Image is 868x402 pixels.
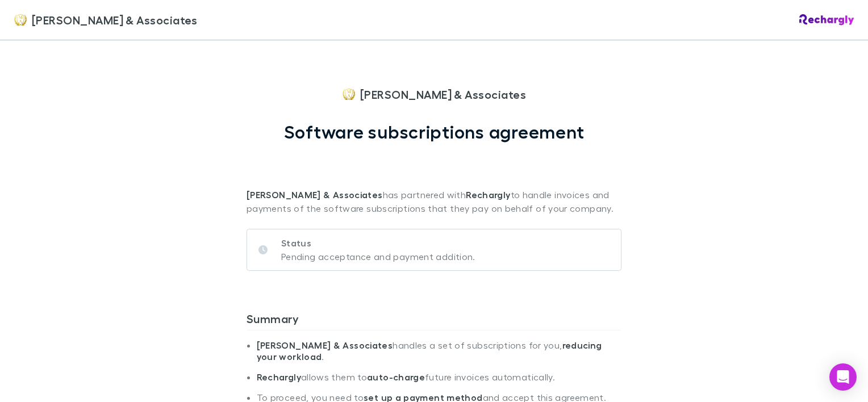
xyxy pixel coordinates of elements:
span: [PERSON_NAME] & Associates [32,11,198,28]
strong: Rechargly [257,371,301,383]
strong: Rechargly [466,189,510,200]
p: Status [281,236,475,250]
h3: Summary [247,312,621,330]
strong: reducing your workload [257,340,602,362]
img: Rechargly Logo [799,14,854,26]
h1: Software subscriptions agreement [284,121,585,143]
div: Open Intercom Messenger [829,363,857,391]
strong: [PERSON_NAME] & Associates [247,189,383,200]
li: allows them to future invoices automatically. [257,371,621,392]
strong: auto-charge [367,371,425,383]
strong: [PERSON_NAME] & Associates [257,340,393,351]
span: [PERSON_NAME] & Associates [360,86,526,103]
p: has partnered with to handle invoices and payments of the software subscriptions that they pay on... [247,143,621,215]
li: handles a set of subscriptions for you, . [257,340,621,371]
p: Pending acceptance and payment addition. [281,250,475,263]
img: Moroney & Associates 's Logo [14,13,27,27]
img: Moroney & Associates 's Logo [342,87,356,101]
